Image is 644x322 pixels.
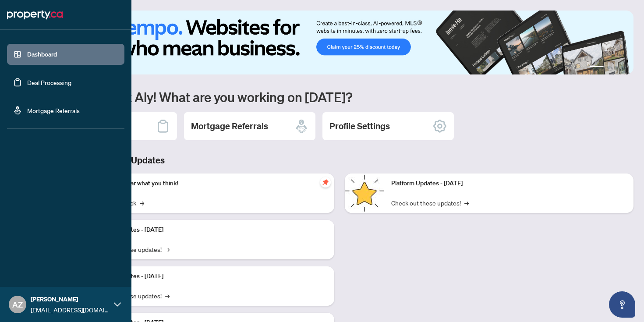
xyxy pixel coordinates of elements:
[329,120,390,132] h2: Profile Settings
[27,106,80,114] a: Mortgage Referrals
[165,291,170,301] span: →
[590,66,604,69] button: 1
[391,179,626,188] p: Platform Updates - [DATE]
[27,50,57,58] a: Dashboard
[345,173,384,213] img: Platform Updates - June 23, 2025
[607,66,611,69] button: 2
[92,179,327,188] p: We want to hear what you think!
[92,272,327,281] p: Platform Updates - [DATE]
[46,88,633,105] h1: Welcome back Aly! What are you working on [DATE]?
[614,66,618,69] button: 3
[464,198,469,208] span: →
[191,120,268,132] h2: Mortgage Referrals
[320,177,331,188] span: pushpin
[31,305,110,315] span: [EMAIL_ADDRESS][DOMAIN_NAME]
[621,66,625,69] button: 4
[46,11,633,74] img: Slide 0
[140,198,144,208] span: →
[27,78,71,86] a: Deal Processing
[165,244,170,254] span: →
[31,294,110,304] span: [PERSON_NAME]
[12,298,23,311] span: AZ
[609,291,635,318] button: Open asap
[7,8,63,22] img: logo
[391,198,469,208] a: Check out these updates!→
[92,225,327,235] p: Platform Updates - [DATE]
[46,154,633,166] h3: Brokerage & Industry Updates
